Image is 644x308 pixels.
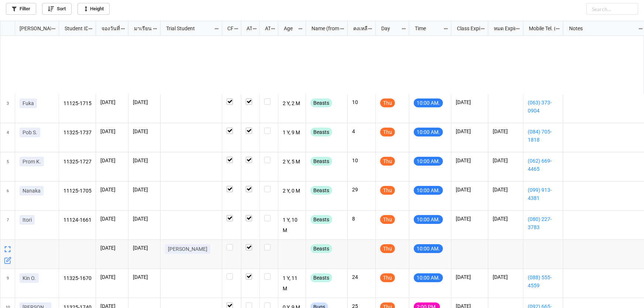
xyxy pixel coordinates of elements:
[7,123,9,152] span: 4
[414,128,443,136] div: 10:00 AM.
[133,98,156,106] p: [DATE]
[493,215,519,222] p: [DATE]
[100,273,124,281] p: [DATE]
[63,186,92,196] p: 11125-1705
[63,128,92,138] p: 11325-1737
[380,186,395,195] div: Thu
[528,215,558,231] a: (080) 227-3783
[377,24,401,32] div: Day
[283,128,302,138] p: 1 Y, 9 M
[493,128,519,135] p: [DATE]
[7,181,9,210] span: 6
[414,273,443,282] div: 10:00 AM.
[133,186,156,193] p: [DATE]
[242,24,252,32] div: ATT
[23,129,37,136] p: Pob S.
[565,24,638,32] div: Notes
[168,245,207,253] p: [PERSON_NAME]
[414,98,443,107] div: 10:00 AM.
[414,244,443,253] div: 10:00 AM.
[380,273,395,282] div: Thu
[310,186,332,195] div: Beasts
[7,152,9,181] span: 5
[7,269,9,298] span: 9
[310,157,332,166] div: Beasts
[133,215,156,222] p: [DATE]
[283,157,302,167] p: 2 Y, 5 M
[7,211,9,239] span: 7
[524,24,555,32] div: Mobile Tel. (from Nick Name)
[380,128,395,136] div: Thu
[380,98,395,107] div: Thu
[528,273,558,290] a: (088) 555-4559
[100,244,124,252] p: [DATE]
[352,157,371,164] p: 10
[100,157,124,164] p: [DATE]
[352,215,371,222] p: 8
[15,24,51,32] div: [PERSON_NAME] Name
[23,274,36,282] p: Kin O.
[100,215,124,222] p: [DATE]
[283,186,302,196] p: 2 Y, 0 M
[380,157,395,166] div: Thu
[283,273,302,293] p: 1 Y, 11 M
[310,273,332,282] div: Beasts
[352,128,371,135] p: 4
[493,273,519,281] p: [DATE]
[352,98,371,106] p: 10
[410,24,443,32] div: Time
[456,98,483,106] p: [DATE]
[279,24,298,32] div: Age
[261,24,271,32] div: ATK
[63,215,92,225] p: 11124-1661
[133,128,156,135] p: [DATE]
[310,98,332,107] div: Beasts
[23,158,41,165] p: Prom K.
[100,98,124,106] p: [DATE]
[528,98,558,115] a: (063) 373-0904
[0,21,59,36] div: grid
[352,273,371,281] p: 24
[307,24,340,32] div: Name (from Class)
[7,94,9,123] span: 3
[380,215,395,224] div: Thu
[310,128,332,136] div: Beasts
[130,24,153,32] div: มาเรียน
[528,157,558,173] a: (062) 669-4465
[493,157,519,164] p: [DATE]
[60,24,88,32] div: Student ID (from [PERSON_NAME] Name)
[133,244,156,252] p: [DATE]
[63,273,92,284] p: 11325-1670
[380,244,395,253] div: Thu
[493,186,519,193] p: [DATE]
[352,186,371,193] p: 29
[528,128,558,144] a: (084) 705-1818
[528,186,558,202] a: (099) 913-4381
[283,215,302,235] p: 1 Y, 10 M
[452,24,480,32] div: Class Expiration
[100,128,124,135] p: [DATE]
[223,24,234,32] div: CF
[310,244,332,253] div: Beasts
[456,186,483,193] p: [DATE]
[489,24,515,32] div: หมด Expired date (from [PERSON_NAME] Name)
[456,157,483,164] p: [DATE]
[23,100,34,107] p: Fuka
[414,157,443,166] div: 10:00 AM.
[6,3,36,15] a: Filter
[133,157,156,164] p: [DATE]
[349,24,368,32] div: คงเหลือ (from Nick Name)
[310,215,332,224] div: Beasts
[133,273,156,281] p: [DATE]
[456,215,483,222] p: [DATE]
[586,3,638,15] input: Search...
[42,3,72,15] a: Sort
[63,98,92,109] p: 11125-1715
[283,98,302,109] p: 2 Y, 2 M
[414,215,443,224] div: 10:00 AM.
[23,187,41,194] p: Nanaka
[456,128,483,135] p: [DATE]
[162,24,214,32] div: Trial Student
[97,24,121,32] div: จองวันที่
[63,157,92,167] p: 11325-1727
